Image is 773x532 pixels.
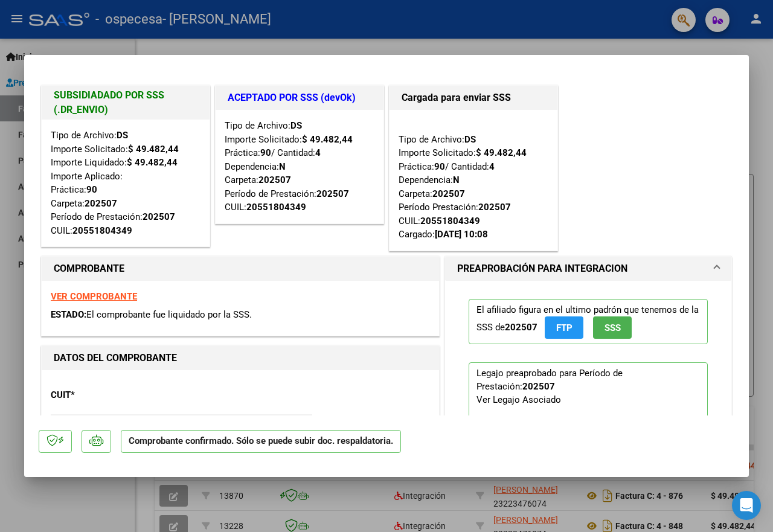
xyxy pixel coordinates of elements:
[117,130,128,141] strong: DS
[246,200,306,214] div: 20551804349
[86,309,252,320] span: El comprobante fue liquidado por la SSS.
[469,362,708,492] p: Legajo preaprobado para Período de Prestación:
[316,188,349,199] strong: 202507
[315,147,321,158] strong: 4
[464,134,476,145] strong: DS
[127,157,178,168] strong: $ 49.482,44
[605,322,621,333] span: SSS
[476,147,527,158] strong: $ 49.482,44
[51,309,86,320] span: ESTADO:
[72,224,132,238] div: 20551804349
[402,91,545,105] h1: Cargada para enviar SSS
[545,316,583,339] button: FTP
[228,91,371,105] h1: ACEPTADO POR SSS (devOk)
[489,161,495,172] strong: 4
[432,188,465,199] strong: 202507
[505,322,537,333] strong: 202507
[445,281,731,519] div: PREAPROBACIÓN PARA INTEGRACION
[225,119,374,214] div: Tipo de Archivo: Importe Solicitado: Práctica: / Cantidad: Dependencia: Carpeta: Período de Prest...
[420,214,480,228] div: 20551804349
[593,316,632,339] button: SSS
[556,322,573,333] span: FTP
[258,175,291,185] strong: 202507
[54,263,124,274] strong: COMPROBANTE
[51,129,200,237] div: Tipo de Archivo: Importe Solicitado: Importe Liquidado: Importe Aplicado: Práctica: Carpeta: Perí...
[54,352,177,364] strong: DATOS DEL COMPROBANTE
[302,134,353,145] strong: $ 49.482,44
[434,161,445,172] strong: 90
[453,175,460,185] strong: N
[478,202,511,213] strong: 202507
[143,211,175,222] strong: 202507
[51,388,164,402] p: CUIT
[121,430,401,453] p: Comprobante confirmado. Sólo se puede subir doc. respaldatoria.
[476,393,561,406] div: Ver Legajo Asociado
[457,261,627,276] h1: PREAPROBACIÓN PARA INTEGRACION
[128,144,179,155] strong: $ 49.482,44
[85,198,117,209] strong: 202507
[469,299,708,344] p: El afiliado figura en el ultimo padrón que tenemos de la SSS de
[86,184,97,195] strong: 90
[290,120,302,131] strong: DS
[445,257,731,281] mat-expansion-panel-header: PREAPROBACIÓN PARA INTEGRACION
[54,88,197,117] h1: SUBSIDIADADO POR SSS (.DR_ENVIO)
[279,161,286,172] strong: N
[260,147,271,158] strong: 90
[399,119,548,242] div: Tipo de Archivo: Importe Solicitado: Práctica: / Cantidad: Dependencia: Carpeta: Período Prestaci...
[435,229,488,240] strong: [DATE] 10:08
[732,491,761,520] div: Open Intercom Messenger
[51,291,137,302] a: VER COMPROBANTE
[522,381,555,392] strong: 202507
